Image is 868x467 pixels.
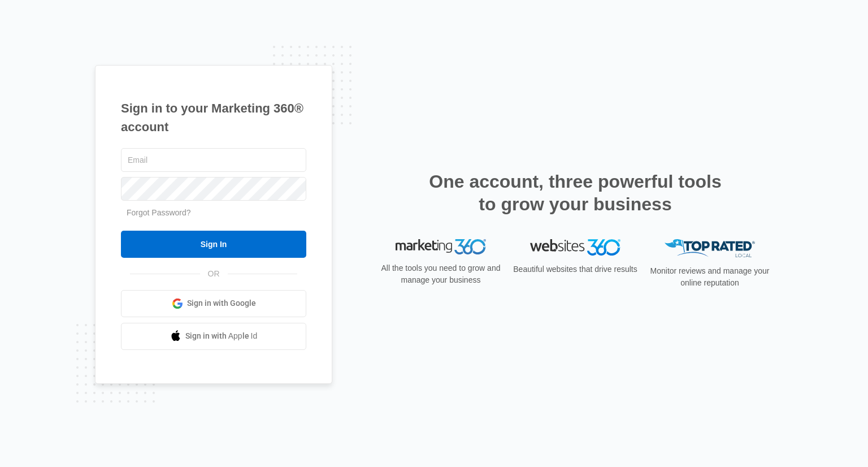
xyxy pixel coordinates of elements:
[665,239,755,258] img: Top Rated Local
[396,239,486,255] img: Marketing 360
[121,148,306,172] input: Email
[200,268,228,280] span: OR
[646,265,773,289] p: Monitor reviews and manage your online reputation
[426,170,725,215] h2: One account, three powerful tools to grow your business
[121,323,306,350] a: Sign in with Apple Id
[187,297,256,309] span: Sign in with Google
[377,262,504,286] p: All the tools you need to grow and manage your business
[121,290,306,317] a: Sign in with Google
[121,231,306,258] input: Sign In
[127,208,191,217] a: Forgot Password?
[512,263,639,275] p: Beautiful websites that drive results
[530,239,620,256] img: Websites 360
[185,330,258,342] span: Sign in with Apple Id
[121,99,306,136] h1: Sign in to your Marketing 360® account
